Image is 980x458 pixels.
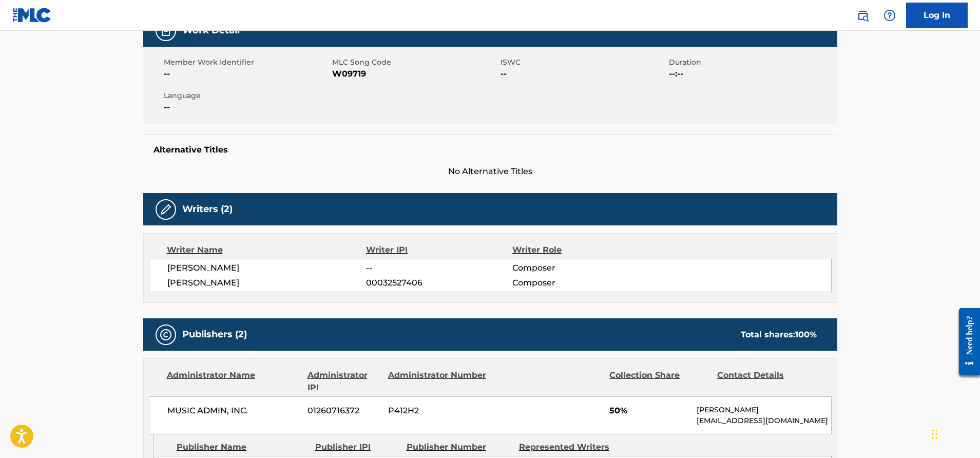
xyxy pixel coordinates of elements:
[795,330,817,339] span: 100 %
[366,262,512,274] span: --
[182,203,233,215] h5: Writers (2)
[164,57,330,68] span: Member Work Identifier
[609,369,709,394] div: Collection Share
[332,68,498,80] span: W09719
[669,57,835,68] span: Duration
[366,277,512,289] span: 00032527406
[932,419,938,450] div: Drag
[519,441,624,453] div: Represented Writers
[512,244,645,256] div: Writer Role
[717,369,817,394] div: Contact Details
[697,405,831,415] p: [PERSON_NAME]
[160,203,172,216] img: Writers
[929,409,980,458] iframe: Chat Widget
[512,277,645,289] span: Composer
[143,165,837,178] span: No Alternative Titles
[332,57,498,68] span: MLC Song Code
[407,441,511,453] div: Publisher Number
[857,9,869,22] img: search
[697,415,831,426] p: [EMAIL_ADDRESS][DOMAIN_NAME]
[167,405,300,417] span: MUSIC ADMIN, INC.
[167,244,367,256] div: Writer Name
[609,405,689,417] span: 50%
[160,329,172,341] img: Publishers
[167,262,367,274] span: [PERSON_NAME]
[315,441,399,453] div: Publisher IPI
[12,8,52,23] img: MLC Logo
[883,9,896,22] img: help
[308,405,380,417] span: 01260716372
[741,329,817,341] div: Total shares:
[388,405,488,417] span: P412H2
[164,101,330,113] span: --
[366,244,512,256] div: Writer IPI
[501,57,666,68] span: ISWC
[512,262,645,274] span: Composer
[906,3,968,28] a: Log In
[388,369,488,394] div: Administrator Number
[879,5,900,26] div: Help
[951,300,980,383] iframe: Resource Center
[182,329,247,340] h5: Publishers (2)
[308,369,380,394] div: Administrator IPI
[164,68,330,80] span: --
[177,441,308,453] div: Publisher Name
[164,90,330,101] span: Language
[153,145,827,155] h5: Alternative Titles
[167,277,367,289] span: [PERSON_NAME]
[853,5,873,26] a: Public Search
[501,68,666,80] span: --
[669,68,835,80] span: --:--
[167,369,300,394] div: Administrator Name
